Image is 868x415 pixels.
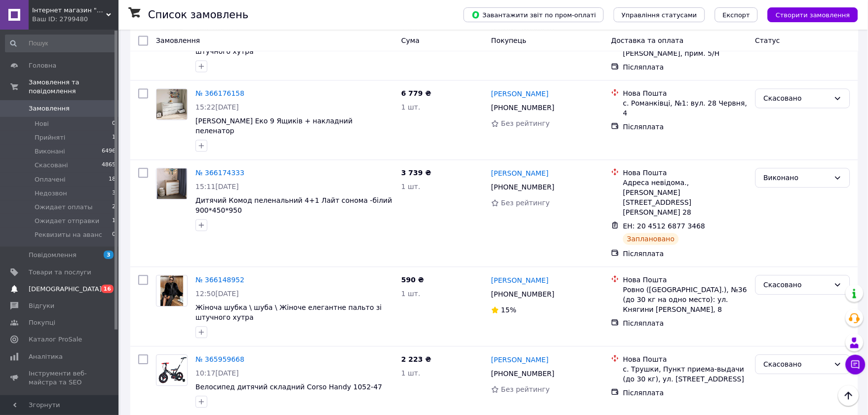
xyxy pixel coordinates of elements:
div: с. Романківці, №1: вул. 28 Червня, 4 [623,98,748,118]
span: Каталог ProSale [29,335,82,344]
div: Адреса невідома., [PERSON_NAME][STREET_ADDRESS][PERSON_NAME] 28 [623,178,748,217]
span: Cума [401,37,420,44]
span: 2 [112,203,116,212]
span: 6 779 ₴ [401,89,432,97]
div: Скасовано [764,93,830,104]
span: Без рейтингу [501,199,550,207]
span: 3 [104,251,114,259]
a: [PERSON_NAME] [491,275,549,285]
div: Заплановано [623,233,679,245]
div: Нова Пошта [623,354,748,364]
span: 3 [112,189,116,198]
div: Скасовано [764,359,830,370]
span: ЕН: 20 4512 6877 3468 [623,222,706,230]
div: Нова Пошта [623,275,748,285]
div: Виконано [764,172,830,183]
div: Післяплата [623,62,748,72]
span: Управління статусами [622,11,697,19]
span: 0 [112,230,116,239]
span: 3 739 ₴ [401,169,432,177]
div: Нова Пошта [623,168,748,178]
span: 1 шт. [401,369,421,377]
a: [PERSON_NAME] [491,355,549,365]
span: 15% [501,306,516,314]
button: Наверх [838,385,859,406]
a: Створити замовлення [758,10,858,18]
h1: Список замовлень [148,9,248,21]
span: 18 [109,175,116,184]
span: Доставка та оплата [611,37,684,44]
span: 4865 [102,161,116,170]
span: Покупець [491,37,526,44]
span: Замовлення [156,37,200,44]
span: Створити замовлення [776,11,850,19]
a: Фото товару [156,168,188,199]
div: Скасовано [764,279,830,290]
input: Пошук [5,35,117,52]
span: 0 [112,119,116,128]
span: Інструменти веб-майстра та SEO [29,369,91,387]
span: Статус [755,37,781,44]
button: Чат з покупцем [846,355,866,375]
a: [PERSON_NAME] [491,89,549,99]
span: 590 ₴ [401,276,424,284]
span: Реквизиты на аванс [35,230,102,239]
span: [PHONE_NUMBER] [491,183,554,191]
span: 2 223 ₴ [401,355,432,363]
span: Нові [35,119,49,128]
span: 1 шт. [401,183,421,190]
span: 10:17[DATE] [196,369,239,377]
button: Експорт [715,7,758,22]
span: 12:50[DATE] [196,290,239,298]
a: Велосипед дитячий складний Corso Handy 1052-47 [196,383,382,391]
div: Післяплата [623,249,748,259]
span: Ожидает отправки [35,217,99,226]
span: Повідомлення [29,251,77,260]
a: Дитячий Комод пеленальний 4+1 Лайт сонома -білий 900*450*950 [196,196,392,214]
span: Прийняті [35,133,65,142]
img: Фото товару [157,168,187,199]
button: Управління статусами [614,7,705,22]
a: Фото товару [156,354,188,386]
div: Ваш ID: 2799480 [32,15,118,24]
span: 15:22[DATE] [196,103,239,111]
span: Покупці [29,318,55,327]
span: Замовлення та повідомлення [29,78,118,96]
span: Без рейтингу [501,385,550,393]
span: [PHONE_NUMBER] [491,290,554,298]
span: [DEMOGRAPHIC_DATA] [29,285,102,294]
a: [PERSON_NAME] Еко 9 Ящиків + накладний пеленатор [196,117,353,135]
a: № 366148952 [196,276,244,284]
span: Недозвон [35,189,67,198]
span: 15:11[DATE] [196,183,239,190]
span: [PHONE_NUMBER] [491,370,554,377]
div: Нова Пошта [623,88,748,98]
a: Жіноча шубка \ шуба \ Жіноче елегантне пальто зі штучного хутра [196,303,382,321]
a: № 365959668 [196,355,244,363]
span: Товари та послуги [29,268,91,277]
span: Оплачені [35,175,66,184]
div: с. Трушки, Пункт приема-выдачи (до 30 кг), ул. [STREET_ADDRESS] [623,364,748,384]
div: Ровно ([GEOGRAPHIC_DATA].), №36 (до 30 кг на одно место): ул. Княгини [PERSON_NAME], 8 [623,285,748,314]
img: Фото товару [160,275,183,306]
div: Післяплата [623,388,748,398]
span: Завантажити звіт по пром-оплаті [472,10,596,19]
a: Фото товару [156,275,188,306]
span: 16 [101,285,114,293]
span: Відгуки [29,302,54,310]
a: Фото товару [156,88,188,120]
span: Головна [29,61,56,70]
a: № 366174333 [196,169,244,177]
span: Без рейтингу [501,119,550,127]
span: [PHONE_NUMBER] [491,104,554,112]
div: Післяплата [623,318,748,328]
span: 1 [112,217,116,226]
button: Створити замовлення [768,7,858,22]
span: 1 шт. [401,290,421,298]
span: 1 шт. [401,103,421,111]
img: Фото товару [157,356,187,384]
